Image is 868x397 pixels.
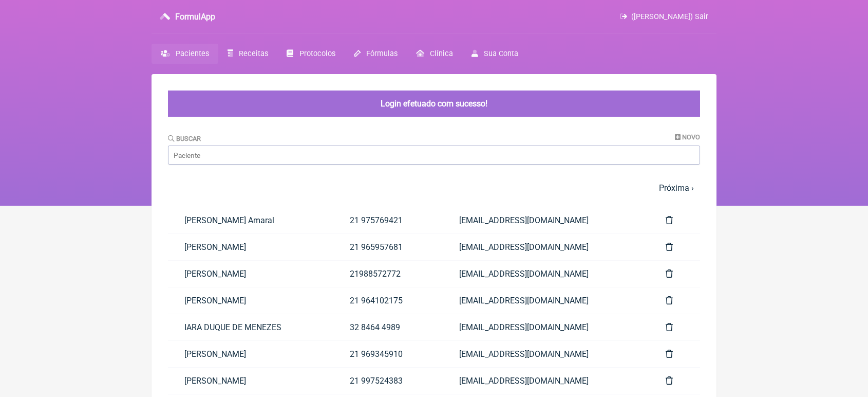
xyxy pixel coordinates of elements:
a: Pacientes [152,44,218,64]
span: Pacientes [176,49,209,58]
nav: pager [168,177,700,199]
span: ([PERSON_NAME]) Sair [631,12,708,21]
span: Fórmulas [366,49,398,58]
a: [PERSON_NAME] [168,341,333,367]
a: 21 975769421 [333,207,443,233]
a: Fórmulas [345,44,407,64]
input: Paciente [168,146,700,165]
span: Receitas [239,49,268,58]
a: [EMAIL_ADDRESS][DOMAIN_NAME] [443,261,649,287]
a: [PERSON_NAME] [168,234,333,260]
a: IARA DUQUE DE MENEZES [168,314,333,340]
label: Buscar [168,135,201,142]
a: [EMAIL_ADDRESS][DOMAIN_NAME] [443,234,649,260]
a: 21 969345910 [333,341,443,367]
div: Login efetuado com sucesso! [168,91,700,117]
a: [PERSON_NAME] [168,287,333,314]
a: 21 965957681 [333,234,443,260]
a: [PERSON_NAME] [168,261,333,287]
a: Próxima › [659,183,694,193]
a: 21 997524383 [333,368,443,394]
a: Protocolos [277,44,344,64]
a: [EMAIL_ADDRESS][DOMAIN_NAME] [443,287,649,314]
span: Novo [682,133,700,141]
a: [EMAIL_ADDRESS][DOMAIN_NAME] [443,341,649,367]
h3: FormulApp [175,12,215,22]
a: [PERSON_NAME] [168,368,333,394]
a: Novo [675,133,700,141]
span: Protocolos [299,49,335,58]
span: Sua Conta [484,49,518,58]
a: [EMAIL_ADDRESS][DOMAIN_NAME] [443,368,649,394]
a: 21 964102175 [333,287,443,314]
a: [EMAIL_ADDRESS][DOMAIN_NAME] [443,207,649,233]
span: Clínica [430,49,453,58]
a: Receitas [218,44,277,64]
a: Sua Conta [462,44,527,64]
a: 32 8464 4989 [333,314,443,340]
a: [EMAIL_ADDRESS][DOMAIN_NAME] [443,314,649,340]
a: Clínica [407,44,462,64]
a: [PERSON_NAME] Amaral [168,207,333,233]
a: 21988572772 [333,261,443,287]
a: ([PERSON_NAME]) Sair [620,12,708,21]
